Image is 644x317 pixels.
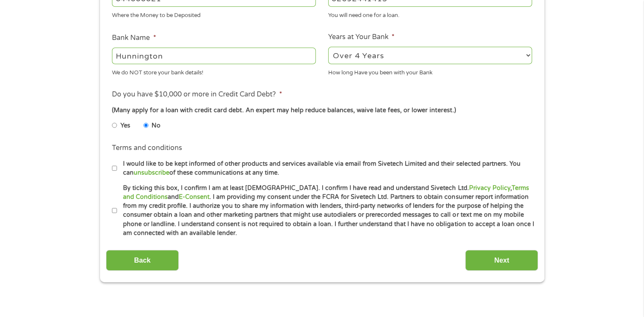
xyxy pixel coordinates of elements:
div: You will need one for a loan. [328,8,532,20]
input: Back [106,250,179,271]
label: I would like to be kept informed of other products and services available via email from Sivetech... [117,159,535,178]
a: Terms and Conditions [123,184,529,201]
div: How long Have you been with your Bank [328,65,532,77]
label: Terms and conditions [112,144,182,153]
label: By ticking this box, I confirm I am at least [DEMOGRAPHIC_DATA]. I confirm I have read and unders... [117,184,535,238]
label: Do you have $10,000 or more in Credit Card Debt? [112,90,282,99]
div: (Many apply for a loan with credit card debt. An expert may help reduce balances, waive late fees... [112,106,532,115]
a: Privacy Policy [469,184,510,192]
a: unsubscribe [134,169,169,176]
label: No [152,121,160,130]
label: Years at Your Bank [328,33,395,42]
a: E-Consent [179,193,209,201]
div: We do NOT store your bank details! [112,65,316,77]
div: Where the Money to be Deposited [112,8,316,20]
label: Bank Name [112,34,156,42]
input: Next [465,250,538,271]
label: Yes [120,121,130,130]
